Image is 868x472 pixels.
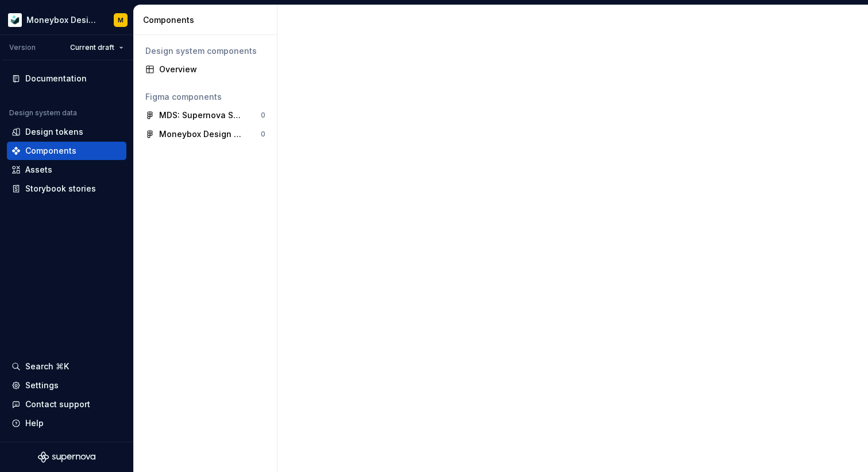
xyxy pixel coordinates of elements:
[9,108,77,118] div: Design system data
[25,164,52,175] div: Assets
[159,128,245,140] div: Moneybox Design System
[7,180,126,198] a: Storybook stories
[159,110,245,121] div: MDS: Supernova Sync
[7,395,126,414] button: Contact support
[141,106,270,124] a: MDS: Supernova Sync0
[25,73,87,84] div: Documentation
[65,40,129,56] button: Current draft
[25,380,59,391] div: Settings
[145,91,265,103] div: Figma components
[159,64,265,75] div: Overview
[25,145,76,157] div: Components
[261,130,265,139] div: 0
[38,451,95,463] svg: Supernova Logo
[25,361,69,372] div: Search ⌘K
[7,357,126,376] button: Search ⌘K
[143,14,272,26] div: Components
[7,142,126,160] a: Components
[7,123,126,141] a: Design tokens
[25,418,44,429] div: Help
[70,43,114,52] span: Current draft
[8,13,22,27] img: 9de6ca4a-8ec4-4eed-b9a2-3d312393a40a.png
[261,111,265,120] div: 0
[25,399,90,410] div: Contact support
[7,69,126,88] a: Documentation
[7,376,126,395] a: Settings
[26,14,100,26] div: Moneybox Design System
[141,125,270,143] a: Moneybox Design System0
[9,43,36,52] div: Version
[118,15,124,25] div: M
[7,161,126,179] a: Assets
[25,126,83,138] div: Design tokens
[7,414,126,432] button: Help
[145,45,265,57] div: Design system components
[141,60,270,79] a: Overview
[2,7,131,32] button: Moneybox Design SystemM
[25,183,96,194] div: Storybook stories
